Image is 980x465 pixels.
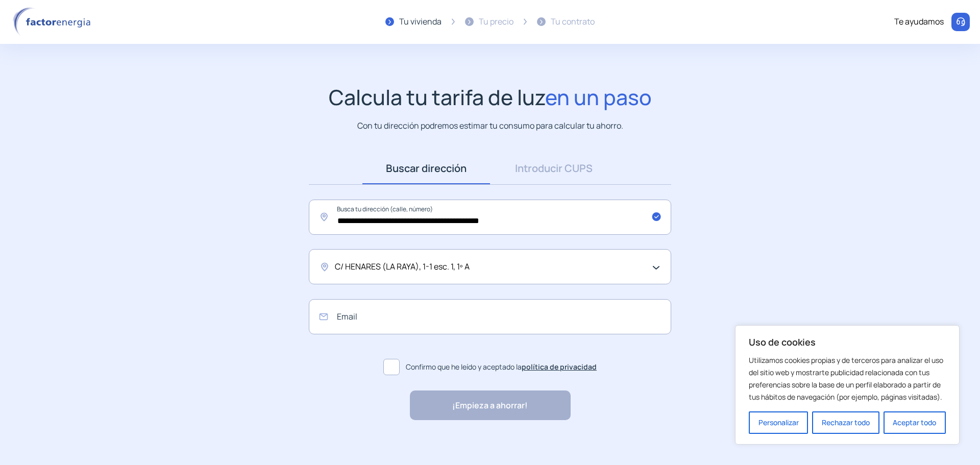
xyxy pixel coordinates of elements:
div: Tu contrato [551,15,595,29]
div: Uso de cookies [735,325,960,445]
a: Buscar dirección [362,153,490,184]
p: Uso de cookies [749,336,946,348]
p: Con tu dirección podremos estimar tu consumo para calcular tu ahorro. [357,119,623,132]
span: C/ HENARES (LA RAYA), 1-1 esc. 1, 1º A [335,260,470,274]
p: Utilizamos cookies propias y de terceros para analizar el uso del sitio web y mostrarte publicida... [749,354,946,403]
a: Introducir CUPS [490,153,618,184]
button: Personalizar [749,411,808,434]
a: política de privacidad [522,362,597,372]
div: Te ayudamos [894,15,944,29]
button: Rechazar todo [812,411,879,434]
span: Confirmo que he leído y aceptado la [406,361,597,373]
img: logo factor [10,7,97,37]
button: Aceptar todo [884,411,946,434]
h1: Calcula tu tarifa de luz [329,85,652,110]
img: llamar [955,17,966,27]
div: Tu precio [479,15,513,29]
div: Tu vivienda [399,15,442,29]
span: en un paso [545,83,652,111]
